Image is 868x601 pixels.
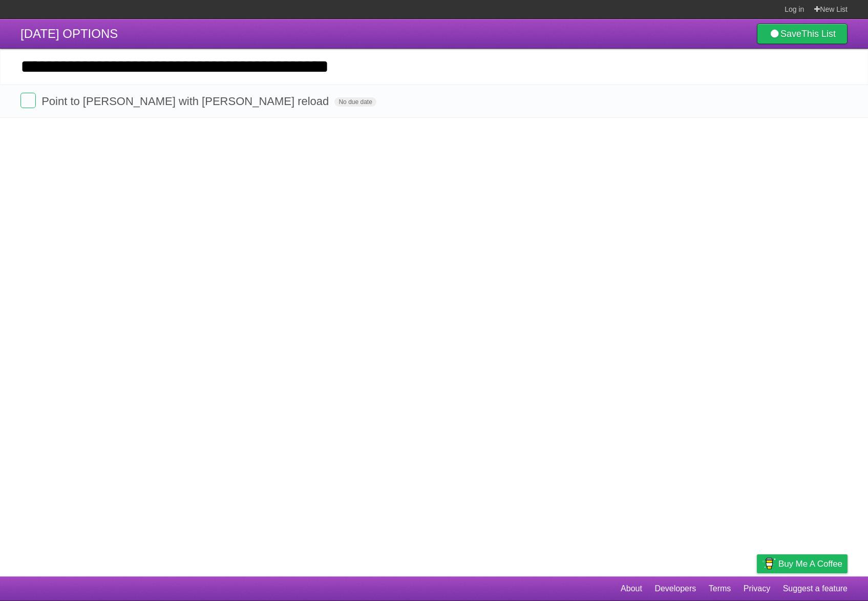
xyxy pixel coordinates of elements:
[20,93,36,108] label: Done
[621,579,642,598] a: About
[783,579,848,598] a: Suggest a feature
[654,579,696,598] a: Developers
[20,27,118,40] span: [DATE] OPTIONS
[757,554,848,573] a: Buy me a coffee
[757,24,848,44] a: SaveThis List
[762,555,776,572] img: Buy me a coffee
[709,579,731,598] a: Terms
[334,97,376,107] span: No due date
[41,95,331,108] span: Point to [PERSON_NAME] with [PERSON_NAME] reload
[778,555,842,573] span: Buy me a coffee
[801,29,836,39] b: This List
[744,579,770,598] a: Privacy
